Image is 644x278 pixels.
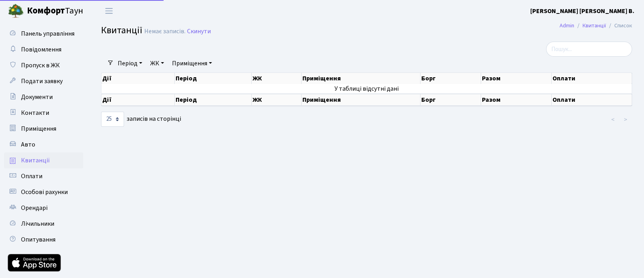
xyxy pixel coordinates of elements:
[4,89,83,105] a: Документи
[4,121,83,137] a: Приміщення
[101,73,175,84] th: Дії
[4,42,83,57] a: Повідомлення
[420,73,481,84] th: Борг
[21,219,54,228] span: Лічильники
[552,94,633,106] th: Оплати
[27,4,65,17] b: Комфорт
[115,57,145,70] a: Період
[101,23,142,37] span: Квитанції
[8,3,24,19] img: logo.png
[144,28,185,35] div: Немає записів.
[4,200,83,216] a: Орендарі
[21,124,56,133] span: Приміщення
[21,156,50,165] span: Квитанції
[530,6,634,16] a: [PERSON_NAME] [PERSON_NAME] В.
[101,84,632,93] td: У таблиці відсутні дані
[4,216,83,232] a: Лічильники
[21,109,49,117] span: Контакти
[583,21,606,30] a: Квитанції
[21,93,53,101] span: Документи
[481,94,552,106] th: Разом
[21,77,63,86] span: Подати заявку
[21,188,68,196] span: Особові рахунки
[101,112,181,127] label: записів на сторінці
[481,73,552,84] th: Разом
[560,21,574,30] a: Admin
[187,28,211,35] a: Скинути
[606,21,632,30] li: Список
[21,29,75,38] span: Панель управління
[4,105,83,121] a: Контакти
[21,61,60,70] span: Пропуск в ЖК
[252,73,302,84] th: ЖК
[552,73,633,84] th: Оплати
[302,73,420,84] th: Приміщення
[4,26,83,42] a: Панель управління
[101,94,175,106] th: Дії
[530,7,634,15] b: [PERSON_NAME] [PERSON_NAME] В.
[546,42,632,57] input: Пошук...
[4,57,83,73] a: Пропуск в ЖК
[21,204,48,212] span: Орендарі
[4,137,83,152] a: Авто
[420,94,481,106] th: Борг
[4,232,83,248] a: Опитування
[175,73,252,84] th: Період
[4,184,83,200] a: Особові рахунки
[99,4,119,17] button: Переключити навігацію
[101,112,124,127] select: записів на сторінці
[548,17,644,34] nav: breadcrumb
[302,94,420,106] th: Приміщення
[4,168,83,184] a: Оплати
[169,57,215,70] a: Приміщення
[252,94,302,106] th: ЖК
[147,57,167,70] a: ЖК
[27,4,83,18] span: Таун
[4,152,83,168] a: Квитанції
[175,94,252,106] th: Період
[21,140,35,149] span: Авто
[21,235,55,244] span: Опитування
[21,45,61,54] span: Повідомлення
[21,172,42,181] span: Оплати
[4,73,83,89] a: Подати заявку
